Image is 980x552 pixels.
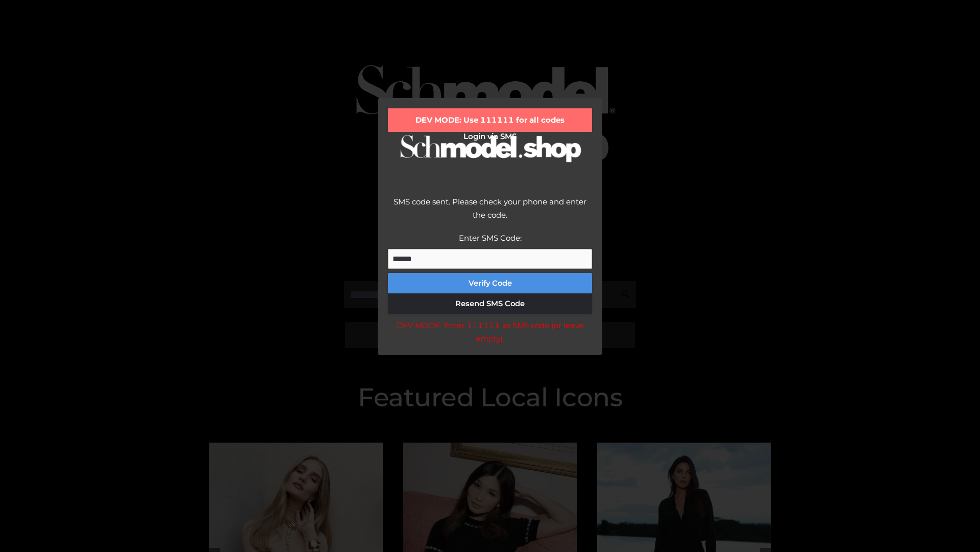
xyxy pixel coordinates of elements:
[388,293,592,314] button: Resend SMS Code
[388,108,592,132] div: DEV MODE: Use 111111 for all codes
[388,273,592,293] button: Verify Code
[388,319,592,345] div: DEV MODE: Enter 111111 as SMS code (or leave empty).
[388,195,592,232] div: SMS code sent. Please check your phone and enter the code.
[459,233,522,243] label: Enter SMS Code:
[388,132,592,141] h2: Login via SMS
